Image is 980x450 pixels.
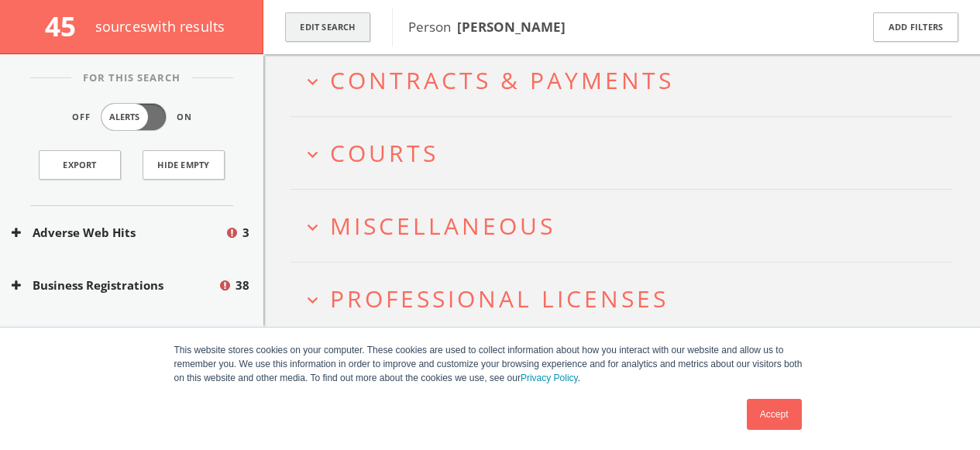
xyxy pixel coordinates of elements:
button: expand_moreCourts [302,140,953,166]
button: expand_moreContracts & Payments [302,67,953,93]
span: On [177,111,192,124]
button: Adverse Web Hits [12,224,225,242]
span: 38 [236,277,249,294]
i: expand_more [302,217,323,238]
span: For This Search [71,70,192,86]
a: Export [39,150,121,180]
button: Hide Empty [143,150,225,180]
span: 3 [242,224,249,242]
p: This website stores cookies on your computer. These cookies are used to collect information about... [174,343,806,385]
button: Add Filters [873,12,958,43]
span: Miscellaneous [330,210,555,242]
span: Off [72,111,91,124]
button: expand_moreProfessional Licenses [302,286,953,311]
i: expand_more [302,290,323,311]
button: Business Registrations [12,277,218,294]
i: expand_more [302,144,323,165]
span: Courts [330,137,438,169]
b: [PERSON_NAME] [457,18,566,36]
a: Privacy Policy [521,373,578,383]
span: Professional Licenses [330,283,669,314]
span: Person [408,18,566,36]
span: Contracts & Payments [330,64,674,96]
button: Edit Search [285,12,370,43]
span: source s with results [95,17,225,36]
a: Accept [747,399,802,430]
span: 45 [45,8,89,44]
i: expand_more [302,71,323,92]
button: expand_moreMiscellaneous [302,213,953,239]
